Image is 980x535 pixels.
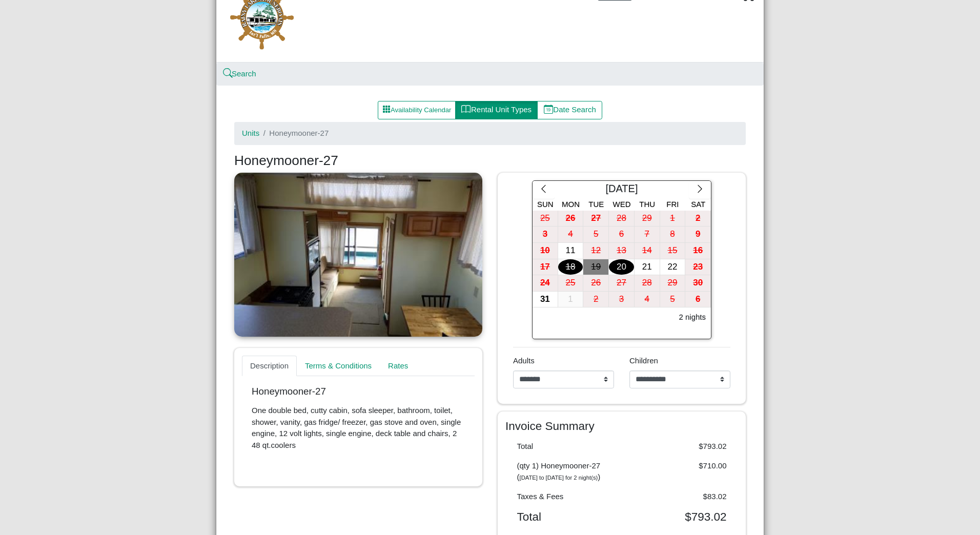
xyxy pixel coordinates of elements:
button: 29 [660,275,686,292]
button: 16 [685,243,711,259]
button: 25 [558,275,584,292]
a: Units [242,129,259,137]
span: Honeymooner-27 [269,129,329,137]
div: Total [509,441,622,452]
svg: calendar date [544,105,554,114]
div: 6 [685,292,710,307]
button: 22 [660,259,686,276]
div: 1 [558,292,583,307]
button: 2 [685,211,711,227]
button: grid3x3 gap fillAvailability Calendar [378,101,456,119]
div: 27 [583,211,608,227]
div: 8 [660,227,685,242]
div: 15 [660,243,685,259]
button: chevron right [689,181,711,199]
svg: search [224,70,232,77]
button: 24 [533,275,558,292]
div: 14 [635,243,660,259]
button: 1 [660,211,686,227]
button: 28 [635,275,660,292]
a: searchSearch [224,69,256,78]
div: 25 [558,275,583,291]
button: 10 [533,243,558,259]
h4: Invoice Summary [505,419,738,433]
div: 12 [583,243,608,259]
button: 9 [685,227,711,243]
div: 17 [533,259,558,275]
div: $83.02 [622,491,734,503]
button: 21 [635,259,660,276]
button: 3 [533,227,558,243]
span: Thu [639,200,655,209]
div: $710.00 [622,460,734,483]
button: 20 [609,259,635,276]
button: 31 [533,292,558,308]
span: Fri [666,200,679,209]
div: 3 [533,227,558,242]
span: Adults [513,356,535,365]
div: 19 [583,259,608,275]
button: 15 [660,243,686,259]
div: 16 [685,243,710,259]
div: 4 [558,227,583,242]
div: 26 [583,275,608,291]
span: Children [629,356,658,365]
div: 13 [609,243,634,259]
div: 25 [533,211,558,227]
div: 5 [583,227,608,242]
div: Taxes & Fees [509,491,622,503]
button: calendar dateDate Search [537,101,602,119]
div: 29 [660,275,685,291]
button: 3 [609,292,635,308]
button: 4 [558,227,584,243]
div: 29 [635,211,660,227]
div: 26 [558,211,583,227]
button: chevron left [533,181,555,199]
div: 2 [685,211,710,227]
button: 12 [583,243,609,259]
span: Sat [691,200,705,209]
div: 9 [685,227,710,242]
span: Sun [537,200,554,209]
button: 2 [583,292,609,308]
svg: grid3x3 gap fill [382,105,391,113]
button: 5 [583,227,609,243]
div: 28 [609,211,634,227]
button: 27 [583,211,609,227]
div: 18 [558,259,583,275]
div: 5 [660,292,685,307]
button: 7 [635,227,660,243]
button: 28 [609,211,635,227]
div: 28 [635,275,660,291]
button: 17 [533,259,558,276]
svg: chevron right [695,184,705,194]
div: 2 [583,292,608,307]
button: 6 [685,292,711,308]
span: Wed [613,200,631,209]
span: Mon [562,200,580,209]
button: 14 [635,243,660,259]
i: [DATE] to [DATE] for 2 night(s) [520,475,598,481]
button: 4 [635,292,660,308]
button: 25 [533,211,558,227]
p: One double bed, cutty cabin, sofa sleeper, bathroom, toilet, shower, vanity, gas fridge/ freezer,... [252,405,465,451]
div: 11 [558,243,583,259]
button: 27 [609,275,635,292]
button: 6 [609,227,635,243]
svg: book [461,105,471,114]
button: 5 [660,292,686,308]
div: 30 [685,275,710,291]
h3: Honeymooner-27 [234,153,746,169]
div: [DATE] [555,181,689,199]
div: 1 [660,211,685,227]
div: (qty 1) Honeymooner-27 ( ) [509,460,622,483]
h6: 2 nights [679,313,706,322]
button: 30 [685,275,711,292]
a: Rates [380,356,416,376]
p: Honeymooner-27 [252,386,465,398]
div: Total [509,510,622,524]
